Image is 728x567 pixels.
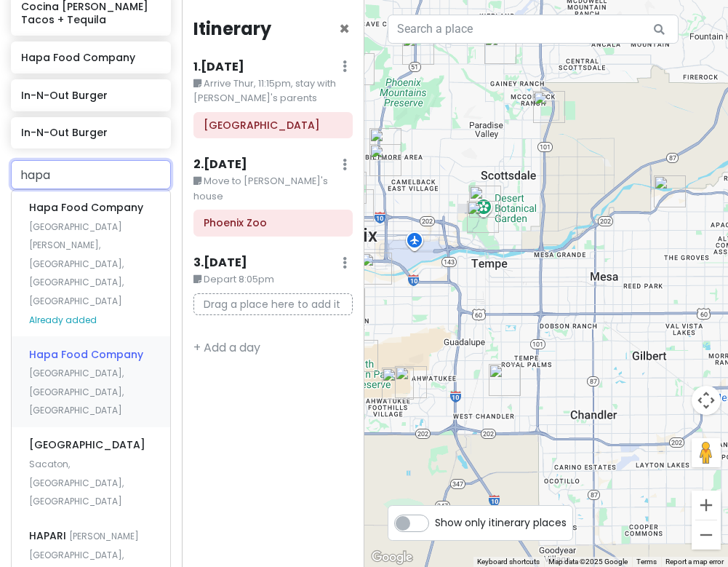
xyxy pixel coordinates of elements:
h6: 1 . [DATE] [193,60,244,75]
a: Report a map error [665,558,724,566]
h6: Desert Botanical Garden [204,119,343,132]
span: [GEOGRAPHIC_DATA] [29,437,145,452]
div: 3169 E Desert Flower Ln [395,366,427,398]
h6: Phoenix Zoo [204,216,343,229]
h6: In-N-Out Burger [21,89,160,102]
div: Nogales Hot Dogs no.2 [369,144,401,176]
button: Keyboard shortcuts [477,557,540,567]
h6: 3 . [DATE] [193,255,247,271]
a: Terms (opens in new tab) [636,558,657,566]
button: Zoom in [692,491,721,520]
span: Hapa Food Company [29,200,143,215]
h6: Hapa Food Company [21,51,160,64]
h6: In-N-Out Burger [21,126,160,139]
span: Close itinerary [339,17,350,41]
div: 2757 E Odessa St [654,175,686,207]
span: [GEOGRAPHIC_DATA][PERSON_NAME], [GEOGRAPHIC_DATA], [GEOGRAPHIC_DATA], [GEOGRAPHIC_DATA] [29,221,124,307]
small: Depart 8:05pm [193,272,352,287]
button: Map camera controls [692,386,721,415]
div: Hapa Food Company [402,33,434,65]
div: Octane Raceway [533,91,565,123]
div: Cocina Madrigal Tacos + Tequila [360,253,392,285]
a: Open this area in Google Maps (opens a new window) [368,548,416,567]
a: + Add a day [193,339,260,356]
div: South Mountain Park and Preserve [346,340,378,372]
div: 14052 S 24th Way [382,368,414,400]
span: Already added [29,314,97,326]
small: Move to [PERSON_NAME]'s house [193,174,352,204]
h6: 2 . [DATE] [193,157,247,173]
span: Hapa Food Company [29,347,143,362]
div: Desert Botanical Garden [469,186,501,218]
input: Search a place [388,15,679,44]
span: [GEOGRAPHIC_DATA], [GEOGRAPHIC_DATA], [GEOGRAPHIC_DATA] [29,367,124,416]
input: + Add place or address [11,160,171,189]
img: Google [368,548,416,567]
p: Drag a place here to add it [193,293,352,316]
div: Pickleball Kingdom [489,364,521,396]
div: Heard Museum [335,172,367,204]
small: Arrive Thur, 11:15pm, stay with [PERSON_NAME]'s parents [193,76,352,106]
div: Taco Boy's [342,189,374,221]
div: Poncho's Mexican Food and Cantina [333,288,365,320]
div: In-N-Out Burger [369,128,401,160]
span: Map data ©2025 Google [548,558,628,566]
span: Show only itinerary places [435,515,567,531]
span: Sacaton, [GEOGRAPHIC_DATA], [GEOGRAPHIC_DATA] [29,458,124,507]
button: Drag Pegman onto the map to open Street View [692,438,721,467]
div: Little Miss BBQ-Sunnyslope [343,53,375,85]
button: Zoom out [692,520,721,550]
div: Phoenix Zoo [467,201,499,233]
h4: Itinerary [193,17,271,40]
span: HAPARI [29,528,69,543]
div: Allora Gelato [484,32,516,64]
button: Close [339,20,350,38]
